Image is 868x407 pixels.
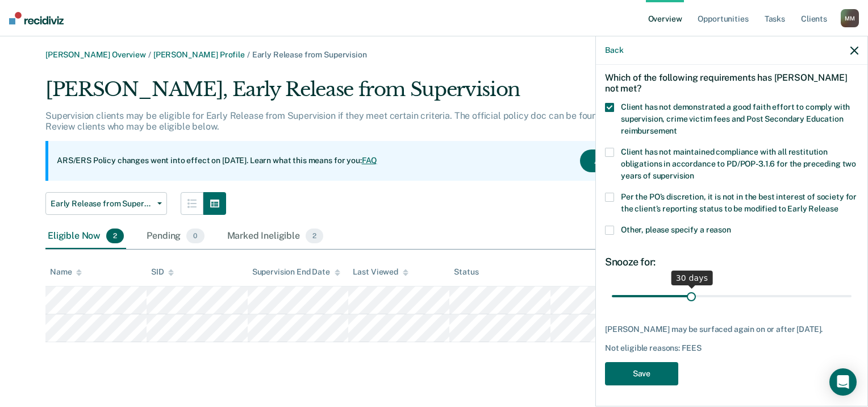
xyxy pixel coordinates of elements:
[605,256,858,268] div: Snooze for:
[621,192,857,213] span: Per the PO’s discretion, it is not in the best interest of society for the client’s reporting sta...
[829,368,857,396] div: Open Intercom Messenger
[605,362,678,385] button: Save
[9,12,64,24] img: Recidiviz
[252,50,367,59] span: Early Release from Supervision
[605,343,858,353] div: Not eligible reasons: FEES
[306,229,323,243] span: 2
[45,110,691,132] p: Supervision clients may be eligible for Early Release from Supervision if they meet certain crite...
[580,149,688,172] button: Acknowledge & Close
[252,267,340,277] div: Supervision End Date
[841,9,859,27] div: M M
[45,224,126,249] div: Eligible Now
[621,102,850,135] span: Client has not demonstrated a good faith effort to comply with supervision, crime victim fees and...
[605,325,858,334] div: [PERSON_NAME] may be surfaced again on or after [DATE].
[50,267,82,277] div: Name
[225,224,326,249] div: Marked Ineligible
[671,271,713,285] div: 30 days
[106,229,124,243] span: 2
[621,225,731,234] span: Other, please specify a reason
[45,78,696,110] div: [PERSON_NAME], Early Release from Supervision
[151,267,174,277] div: SID
[57,155,377,167] p: ARS/ERS Policy changes went into effect on [DATE]. Learn what this means for you:
[353,267,408,277] div: Last Viewed
[245,50,252,59] span: /
[186,229,204,243] span: 0
[51,199,153,209] span: Early Release from Supervision
[605,63,858,103] div: Which of the following requirements has [PERSON_NAME] not met?
[153,50,245,59] a: [PERSON_NAME] Profile
[146,50,153,59] span: /
[605,45,623,55] button: Back
[45,50,146,59] a: [PERSON_NAME] Overview
[621,147,856,180] span: Client has not maintained compliance with all restitution obligations in accordance to PD/POP-3.1...
[362,156,378,165] a: FAQ
[454,267,478,277] div: Status
[144,224,206,249] div: Pending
